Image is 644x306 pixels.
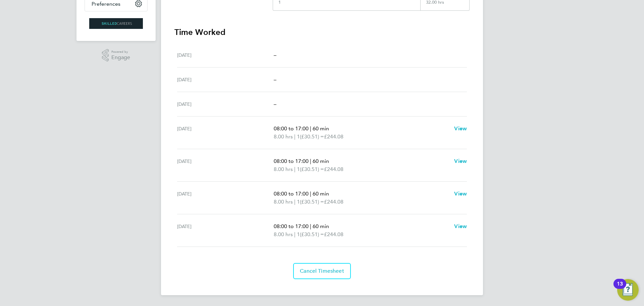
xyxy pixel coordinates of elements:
span: | [294,133,296,140]
span: 08:00 to 17:00 [274,125,309,132]
div: [DATE] [177,222,274,238]
span: 60 min [313,125,329,132]
div: [DATE] [177,190,274,206]
span: 8.00 hrs [274,199,293,205]
a: View [454,125,467,133]
span: | [310,190,311,197]
span: 8.00 hrs [274,166,293,172]
span: – [274,101,276,107]
div: 13 [617,284,623,293]
span: 1 [297,165,300,173]
span: Cancel Timesheet [300,268,344,274]
button: Open Resource Center, 13 new notifications [617,279,639,301]
span: 1 [297,198,300,206]
span: 60 min [313,190,329,197]
a: View [454,222,467,230]
div: [DATE] [177,125,274,141]
span: 8.00 hrs [274,231,293,237]
span: Preferences [92,1,120,7]
span: | [294,166,296,172]
a: View [454,190,467,198]
span: View [454,223,467,229]
span: 08:00 to 17:00 [274,190,309,197]
span: | [294,199,296,205]
span: 60 min [313,158,329,164]
div: [DATE] [177,100,274,108]
span: | [294,231,296,237]
span: – [274,52,276,58]
span: | [310,125,311,132]
span: £244.08 [324,231,343,237]
button: Cancel Timesheet [293,263,351,279]
h3: Time Worked [174,27,470,38]
span: 08:00 to 17:00 [274,223,309,229]
span: (£30.51) = [300,231,324,237]
a: Go to home page [85,18,148,29]
span: (£30.51) = [300,199,324,205]
a: View [454,157,467,165]
div: [DATE] [177,157,274,173]
a: Powered byEngage [102,49,130,62]
span: View [454,125,467,132]
span: (£30.51) = [300,133,324,140]
div: [DATE] [177,51,274,59]
span: Powered by [111,49,130,55]
span: – [274,76,276,83]
span: £244.08 [324,166,343,172]
span: View [454,190,467,197]
span: (£30.51) = [300,166,324,172]
span: £244.08 [324,199,343,205]
div: [DATE] [177,76,274,84]
span: | [310,223,311,229]
img: skilledcareers-logo-retina.png [89,18,143,29]
span: £244.08 [324,133,343,140]
span: Engage [111,55,130,60]
span: View [454,158,467,164]
span: | [310,158,311,164]
span: 1 [297,133,300,141]
span: 60 min [313,223,329,229]
span: 8.00 hrs [274,133,293,140]
span: 1 [297,230,300,238]
span: 08:00 to 17:00 [274,158,309,164]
